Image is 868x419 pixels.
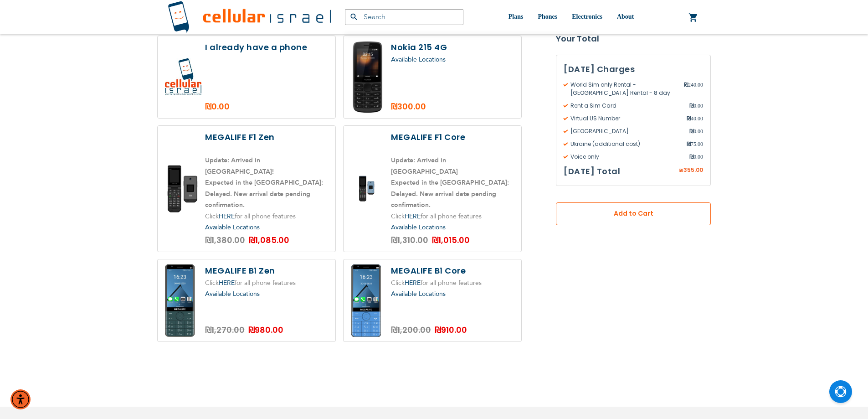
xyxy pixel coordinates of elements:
span: Phones [538,13,557,20]
span: 0.00 [689,102,703,110]
span: World Sim only Rental - [GEOGRAPHIC_DATA] Rental - 8 day [564,81,684,97]
a: Available Locations [205,223,260,232]
span: ₪ [689,127,693,135]
span: Ukraine (additional cost) [564,140,687,148]
span: ₪ [687,140,691,148]
span: Plans [508,13,524,20]
h3: [DATE] Charges [564,62,703,76]
span: 0.00 [689,153,703,161]
span: Virtual US Number [564,114,687,123]
h3: [DATE] Total [564,165,620,178]
span: ₪ [687,114,691,123]
span: Rent a Sim Card [564,102,689,110]
a: Available Locations [391,290,446,298]
a: HERE [219,279,235,287]
span: Electronics [572,13,602,20]
input: Search [345,9,463,25]
span: ₪ [689,153,693,161]
span: 75.00 [687,140,703,148]
a: HERE [405,212,421,221]
a: Available Locations [205,290,260,298]
a: HERE [405,279,421,287]
a: Available Locations [391,223,446,232]
span: [GEOGRAPHIC_DATA] [564,127,689,135]
span: 40.00 [687,114,703,123]
span: About [617,13,634,20]
a: Available Locations [391,55,446,64]
div: Accessibility Menu [10,389,31,409]
img: Cellular Israel Logo [168,1,331,33]
span: Voice only [564,153,689,161]
a: HERE [219,212,235,221]
span: ₪ [678,166,683,175]
button: Add to Cart [556,202,711,225]
span: 0.00 [689,127,703,135]
span: ₪ [689,102,693,110]
span: 355.00 [683,166,703,174]
span: Add to Cart [586,209,681,219]
strong: Your Total [556,32,711,46]
span: ₪ [684,81,688,89]
span: 240.00 [684,81,703,97]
